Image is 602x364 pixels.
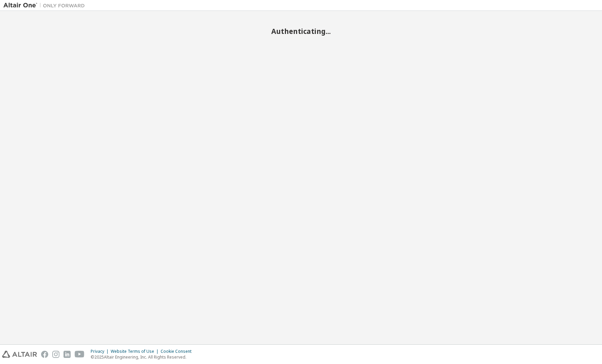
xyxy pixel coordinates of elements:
[63,351,71,358] img: linkedin.svg
[3,2,88,9] img: Altair One
[161,349,196,354] div: Cookie Consent
[3,27,599,36] h2: Authenticating...
[41,351,48,358] img: facebook.svg
[111,349,161,354] div: Website Terms of Use
[75,351,85,358] img: youtube.svg
[91,349,111,354] div: Privacy
[52,351,59,358] img: instagram.svg
[2,351,37,358] img: altair_logo.svg
[91,354,196,360] p: © 2025 Altair Engineering, Inc. All Rights Reserved.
